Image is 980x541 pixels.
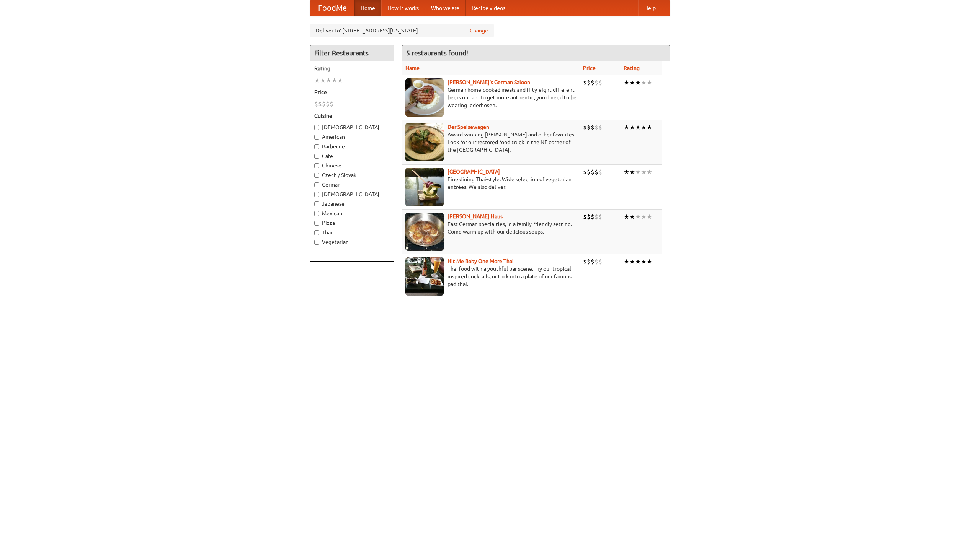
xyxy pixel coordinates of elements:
li: $ [587,123,591,132]
li: $ [583,213,587,221]
li: $ [591,168,595,176]
input: [DEMOGRAPHIC_DATA] [314,192,319,197]
li: $ [591,257,595,266]
p: German home-cooked meals and fifty-eight different beers on tap. To get more authentic, you'd nee... [405,86,577,109]
li: ★ [629,168,635,176]
li: ★ [635,123,641,132]
input: Barbecue [314,144,319,149]
input: Chinese [314,163,319,168]
li: $ [587,257,591,266]
a: FoodMe [310,0,354,16]
a: Who we are [425,0,465,16]
input: Pizza [314,221,319,226]
label: [DEMOGRAPHIC_DATA] [314,190,390,198]
li: $ [587,213,591,221]
li: $ [591,213,595,221]
li: $ [595,78,598,87]
li: $ [314,100,318,108]
a: [GEOGRAPHIC_DATA] [448,169,500,175]
li: ★ [629,78,635,87]
h5: Rating [314,65,390,72]
label: Vegetarian [314,238,390,246]
input: Cafe [314,154,319,159]
input: Vegetarian [314,240,319,245]
li: $ [595,257,598,266]
li: $ [591,123,595,132]
img: satay.jpg [405,168,444,206]
li: $ [598,257,602,266]
li: ★ [624,168,629,176]
li: ★ [641,168,647,176]
p: Fine dining Thai-style. Wide selection of vegetarian entrées. We also deliver. [405,175,577,191]
li: ★ [641,257,647,266]
li: $ [322,100,326,108]
li: $ [598,123,602,132]
li: ★ [641,123,647,132]
li: ★ [647,168,652,176]
a: Price [583,65,596,71]
li: ★ [314,76,320,84]
li: ★ [624,123,629,132]
img: babythai.jpg [405,257,444,296]
label: Barbecue [314,143,390,150]
li: $ [583,168,587,176]
li: $ [587,168,591,176]
label: Pizza [314,219,390,227]
p: East German specialties, in a family-friendly setting. Come warm up with our delicious soups. [405,220,577,236]
li: ★ [641,213,647,221]
a: [PERSON_NAME]'s German Saloon [448,79,530,85]
li: $ [598,213,602,221]
h5: Price [314,88,390,96]
input: American [314,135,319,140]
label: Cafe [314,152,390,160]
img: speisewagen.jpg [405,123,444,161]
a: [PERSON_NAME] Haus [448,213,503,219]
ng-pluralize: 5 restaurants found! [406,49,468,57]
input: [DEMOGRAPHIC_DATA] [314,125,319,130]
a: Help [638,0,662,16]
li: ★ [647,213,652,221]
a: Change [470,27,488,34]
label: Czech / Slovak [314,171,390,179]
li: $ [330,100,333,108]
div: Deliver to: [STREET_ADDRESS][US_STATE] [310,24,494,37]
label: Mexican [314,210,390,217]
a: Hit Me Baby One More Thai [448,258,514,264]
input: Japanese [314,201,319,206]
li: ★ [629,213,635,221]
p: Thai food with a youthful bar scene. Try our tropical inspired cocktails, or tuck into a plate of... [405,265,577,288]
li: $ [318,100,322,108]
li: ★ [635,213,641,221]
input: Czech / Slovak [314,173,319,178]
input: Thai [314,230,319,235]
img: esthers.jpg [405,78,444,117]
label: German [314,181,390,188]
li: $ [595,168,598,176]
li: ★ [647,78,652,87]
li: ★ [624,213,629,221]
img: kohlhaus.jpg [405,213,444,251]
a: Rating [624,65,640,71]
li: ★ [647,123,652,132]
li: ★ [635,257,641,266]
li: ★ [332,76,337,84]
input: German [314,182,319,187]
li: ★ [337,76,343,84]
label: Thai [314,229,390,236]
li: ★ [647,257,652,266]
label: Chinese [314,162,390,169]
label: [DEMOGRAPHIC_DATA] [314,123,390,131]
li: ★ [629,123,635,132]
li: ★ [635,78,641,87]
input: Mexican [314,211,319,216]
label: American [314,133,390,141]
b: Der Speisewagen [448,124,489,130]
li: ★ [624,78,629,87]
a: Recipe videos [465,0,511,16]
li: $ [587,78,591,87]
li: ★ [320,76,326,84]
li: $ [598,78,602,87]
